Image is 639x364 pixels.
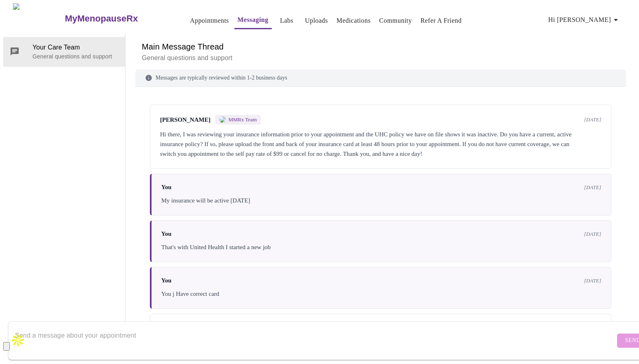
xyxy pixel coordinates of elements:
div: That's with United Health I started a new job [161,242,601,252]
span: [DATE] [584,116,601,123]
button: Labs [274,13,300,29]
button: Community [376,13,415,29]
a: Appointments [190,15,229,26]
a: Medications [336,15,370,26]
a: Uploads [305,15,328,26]
button: Messaging [234,12,272,29]
a: Refer a Friend [420,15,462,26]
span: [DATE] [584,231,601,237]
a: MyMenopauseRx [64,4,170,33]
p: General questions and support [32,52,119,60]
img: MyMenopauseRx Logo [13,3,64,34]
span: You [161,184,171,191]
span: [DATE] [584,278,601,284]
span: [DATE] [584,184,601,191]
div: Messages are typically reviewed within 1-2 business days [135,69,626,87]
button: Refer a Friend [417,13,465,29]
a: Community [379,15,412,26]
span: You [161,277,171,284]
a: Labs [280,15,293,26]
button: Medications [333,13,374,29]
div: Your Care TeamGeneral questions and support [3,37,125,66]
button: Hi [PERSON_NAME] [545,12,624,28]
div: Hi there, I was reviewing your insurance information prior to your appointment and the UHC policy... [160,129,601,159]
div: My insurance will be active [DATE] [161,196,601,205]
img: Apollo [10,332,26,348]
span: You [161,230,171,237]
img: MMRX [219,116,226,123]
button: Uploads [302,13,331,29]
h6: Main Message Thread [142,40,620,53]
h3: MyMenopauseRx [65,13,138,24]
button: Appointments [186,13,232,29]
a: Messaging [238,14,269,26]
div: You j Have correct card [161,289,601,299]
span: [PERSON_NAME] [160,116,210,123]
span: Hi [PERSON_NAME] [548,14,621,26]
span: Your Care Team [32,43,119,52]
p: General questions and support [142,53,620,63]
span: MMRx Team [228,116,257,123]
